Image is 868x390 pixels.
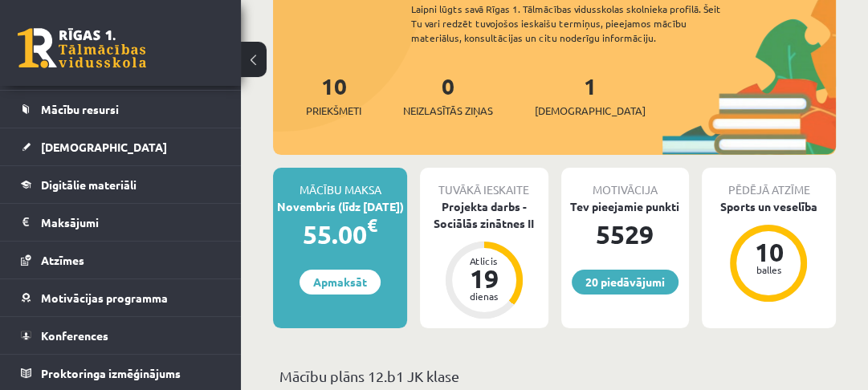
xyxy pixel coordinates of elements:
[21,204,221,241] a: Maksājumi
[21,317,221,354] a: Konferences
[21,166,221,203] a: Digitālie materiāli
[41,204,221,241] legend: Maksājumi
[561,198,689,215] div: Tev pieejamie punkti
[411,2,749,45] div: Laipni lūgts savā Rīgas 1. Tālmācības vidusskolas skolnieka profilā. Šeit Tu vari redzēt tuvojošo...
[300,270,381,295] a: Apmaksāt
[21,91,221,128] a: Mācību resursi
[403,103,493,119] span: Neizlasītās ziņas
[41,140,167,154] span: [DEMOGRAPHIC_DATA]
[41,253,84,267] span: Atzīmes
[460,291,508,301] div: dienas
[403,71,493,119] a: 0Neizlasītās ziņas
[702,168,836,198] div: Pēdējā atzīme
[572,270,679,295] a: 20 piedāvājumi
[744,265,793,274] div: balles
[273,215,407,254] div: 55.00
[420,168,548,198] div: Tuvākā ieskaite
[41,328,108,343] span: Konferences
[41,366,181,380] span: Proktoringa izmēģinājums
[561,215,689,254] div: 5529
[535,103,646,119] span: [DEMOGRAPHIC_DATA]
[21,128,221,165] a: [DEMOGRAPHIC_DATA]
[273,168,407,198] div: Mācību maksa
[535,71,646,119] a: 1[DEMOGRAPHIC_DATA]
[21,279,221,316] a: Motivācijas programma
[279,365,829,387] p: Mācību plāns 12.b1 JK klase
[273,198,407,215] div: Novembris (līdz [DATE])
[460,256,508,266] div: Atlicis
[420,198,548,321] a: Projekta darbs - Sociālās zinātnes II Atlicis 19 dienas
[18,28,146,68] a: Rīgas 1. Tālmācības vidusskola
[367,213,377,237] span: €
[420,198,548,232] div: Projekta darbs - Sociālās zinātnes II
[21,242,221,278] a: Atzīmes
[744,239,793,265] div: 10
[41,102,119,116] span: Mācību resursi
[460,266,508,291] div: 19
[702,198,836,215] div: Sports un veselība
[41,177,137,192] span: Digitālie materiāli
[306,103,361,119] span: Priekšmeti
[41,290,168,305] span: Motivācijas programma
[561,168,689,198] div: Motivācija
[306,71,361,119] a: 10Priekšmeti
[702,198,836,304] a: Sports un veselība 10 balles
